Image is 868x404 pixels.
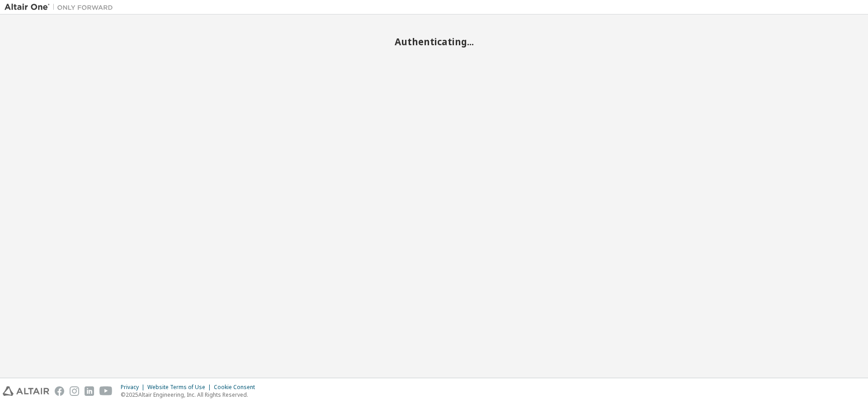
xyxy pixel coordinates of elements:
p: © 2025 Altair Engineering, Inc. All Rights Reserved. [121,391,260,399]
div: Website Terms of Use [147,384,214,391]
img: altair_logo.svg [3,386,49,396]
img: linkedin.svg [85,386,94,396]
img: facebook.svg [55,386,64,396]
img: Altair One [5,3,118,12]
div: Cookie Consent [214,384,260,391]
h2: Authenticating... [5,36,863,48]
img: instagram.svg [70,386,79,396]
div: Privacy [121,384,147,391]
img: youtube.svg [99,386,113,396]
